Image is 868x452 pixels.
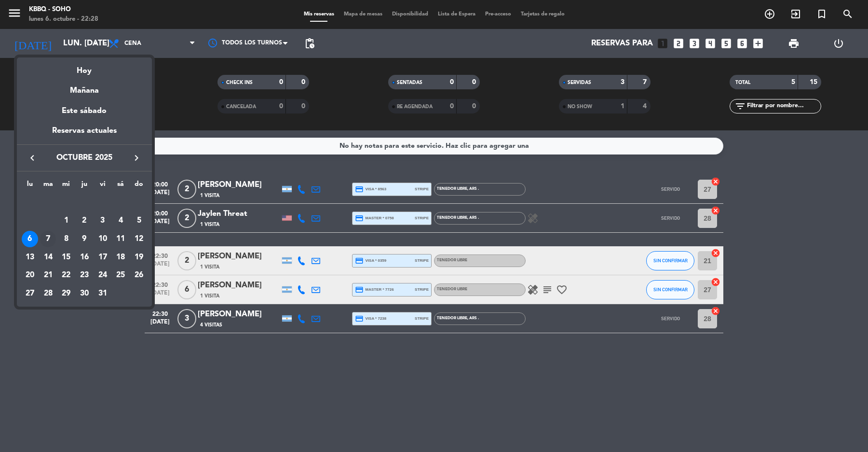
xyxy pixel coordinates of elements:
[130,267,148,285] td: 26 de octubre de 2025
[95,267,111,283] div: 24
[39,267,57,285] td: 21 de octubre de 2025
[21,248,39,267] td: 13 de octubre de 2025
[58,249,74,266] div: 15
[22,267,38,283] div: 20
[58,267,74,283] div: 22
[112,212,129,229] div: 4
[94,248,112,267] td: 17 de octubre de 2025
[58,212,74,229] div: 1
[76,249,93,266] div: 16
[40,267,56,283] div: 21
[22,231,38,247] div: 6
[41,152,128,164] span: octubre 2025
[130,212,148,230] td: 5 de octubre de 2025
[57,284,75,303] td: 29 de octubre de 2025
[40,285,56,302] div: 28
[94,179,112,194] th: viernes
[75,267,94,285] td: 23 de octubre de 2025
[17,98,152,125] div: Este sábado
[57,230,75,248] td: 8 de octubre de 2025
[58,285,74,302] div: 29
[57,248,75,267] td: 15 de octubre de 2025
[17,57,152,77] div: Hoy
[131,249,147,266] div: 19
[75,248,94,267] td: 16 de octubre de 2025
[21,194,148,212] td: OCT.
[95,231,111,247] div: 10
[130,248,148,267] td: 19 de octubre de 2025
[39,179,57,194] th: martes
[94,212,112,230] td: 3 de octubre de 2025
[76,285,93,302] div: 30
[131,152,142,164] i: keyboard_arrow_right
[95,212,111,229] div: 3
[39,230,57,248] td: 7 de octubre de 2025
[112,231,129,247] div: 11
[58,231,74,247] div: 8
[57,179,75,194] th: miércoles
[112,179,130,194] th: sábado
[112,249,129,266] div: 18
[27,152,38,164] i: keyboard_arrow_left
[39,284,57,303] td: 28 de octubre de 2025
[95,285,111,302] div: 31
[131,231,147,247] div: 12
[39,248,57,267] td: 14 de octubre de 2025
[94,230,112,248] td: 10 de octubre de 2025
[94,267,112,285] td: 24 de octubre de 2025
[128,152,145,164] button: keyboard_arrow_right
[21,267,39,285] td: 20 de octubre de 2025
[112,212,130,230] td: 4 de octubre de 2025
[17,77,152,97] div: Mañana
[75,284,94,303] td: 30 de octubre de 2025
[131,267,147,283] div: 26
[40,249,56,266] div: 14
[112,230,130,248] td: 11 de octubre de 2025
[57,267,75,285] td: 22 de octubre de 2025
[112,267,130,285] td: 25 de octubre de 2025
[75,230,94,248] td: 9 de octubre de 2025
[17,125,152,144] div: Reservas actuales
[130,230,148,248] td: 12 de octubre de 2025
[95,249,111,266] div: 17
[76,231,93,247] div: 9
[57,212,75,230] td: 1 de octubre de 2025
[130,179,148,194] th: domingo
[112,248,130,267] td: 18 de octubre de 2025
[76,212,93,229] div: 2
[75,212,94,230] td: 2 de octubre de 2025
[94,284,112,303] td: 31 de octubre de 2025
[21,179,39,194] th: lunes
[24,152,41,164] button: keyboard_arrow_left
[131,212,147,229] div: 5
[76,267,93,283] div: 23
[22,285,38,302] div: 27
[21,230,39,248] td: 6 de octubre de 2025
[112,267,129,283] div: 25
[22,249,38,266] div: 13
[21,284,39,303] td: 27 de octubre de 2025
[40,231,56,247] div: 7
[75,179,94,194] th: jueves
